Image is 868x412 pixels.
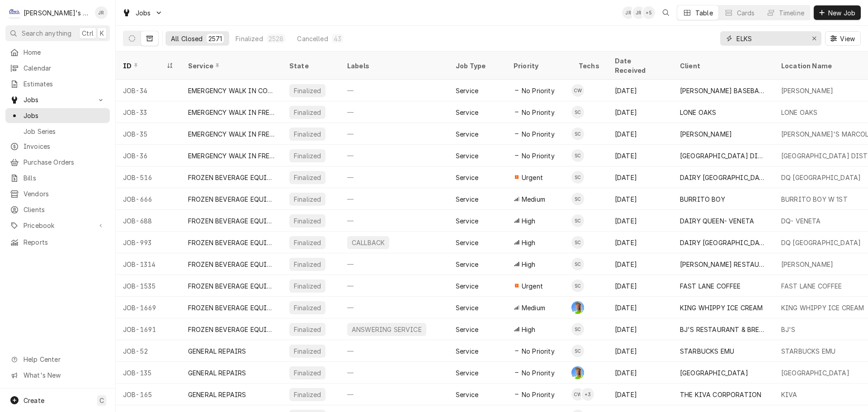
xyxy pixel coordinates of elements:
span: Clients [24,205,105,214]
div: LONE OAKS [680,108,716,117]
div: [DATE] [608,253,673,275]
span: New Job [826,8,857,18]
div: ID [123,61,165,71]
span: K [100,28,104,38]
div: JOB-993 [116,232,181,253]
div: FROZEN BEVERAGE EQUIP REPAIR [188,194,275,204]
span: Urgent [522,173,543,182]
div: SC [571,106,584,118]
div: Clay's Refrigeration's Avatar [8,6,21,19]
div: Service [456,108,478,117]
div: SC [571,171,584,184]
div: Steven Cramer's Avatar [571,345,584,357]
div: 2528 [269,34,284,43]
div: [DATE] [608,145,673,166]
div: [DATE] [608,123,673,145]
div: — [340,188,448,210]
div: JOB-1314 [116,253,181,275]
div: — [340,384,448,405]
div: Date Received [615,56,664,75]
span: Medium [522,303,545,313]
div: Finalized [293,390,322,399]
div: GENERAL REPAIRS [188,368,246,378]
span: Pricebook [24,221,92,230]
div: JOB-516 [116,166,181,188]
div: Service [456,368,478,378]
div: — [340,253,448,275]
div: Client [680,61,765,71]
div: 43 [334,34,341,43]
button: Search anythingCtrlK [5,25,110,41]
div: — [340,210,448,232]
span: Home [24,47,105,57]
button: New Job [814,5,861,20]
div: Service [456,346,478,356]
div: JOB-1535 [116,275,181,297]
span: Urgent [522,281,543,291]
div: FAST LANE COFFEE [680,281,741,291]
span: No Priority [522,346,555,356]
div: Finalized [236,34,263,43]
div: Jeff Rue's Avatar [95,6,108,19]
div: Cameron Ward's Avatar [571,84,584,97]
a: Purchase Orders [5,155,110,170]
div: THE KIVA CORPORATION [680,390,761,399]
div: FROZEN BEVERAGE EQUIP REPAIR [188,281,275,291]
a: Home [5,45,110,60]
div: SC [571,258,584,270]
div: Service [456,303,478,313]
div: Service [456,390,478,399]
div: Cards [737,8,755,18]
a: Go to Jobs [5,92,110,107]
div: Priority [514,61,562,71]
span: What's New [24,370,104,380]
div: [DATE] [608,80,673,101]
div: GA [571,301,584,314]
div: [PERSON_NAME] [781,86,833,95]
div: 2571 [208,34,222,43]
span: Help Center [24,355,104,364]
div: — [340,101,448,123]
div: [DATE] [608,297,673,318]
div: + 3 [581,388,594,401]
div: CW [571,388,584,401]
div: JOB-1669 [116,297,181,318]
div: Finalized [293,86,322,95]
span: Job Series [24,127,105,136]
span: High [522,260,536,269]
div: BJ'S [781,325,796,334]
span: High [522,238,536,247]
div: JR [622,6,635,19]
div: Cancelled [297,34,328,43]
div: Finalized [293,260,322,269]
div: [PERSON_NAME]'s Refrigeration [24,8,90,18]
div: — [340,340,448,362]
div: SC [571,323,584,336]
div: Timeline [779,8,804,18]
div: Service [188,61,273,71]
div: State [289,61,333,71]
a: Go to Help Center [5,352,110,367]
span: Invoices [24,142,105,151]
div: FAST LANE COFFEE [781,281,842,291]
div: Finalized [293,108,322,117]
div: — [340,145,448,166]
div: [PERSON_NAME] [781,260,833,269]
div: DAIRY QUEEN- VENETA [680,216,754,226]
div: Steven Cramer's Avatar [571,214,584,227]
div: JOB-36 [116,145,181,166]
div: GENERAL REPAIRS [188,390,246,399]
div: Finalized [293,129,322,139]
div: STARBUCKS EMU [781,346,835,356]
span: No Priority [522,108,555,117]
div: LONE OAKS [781,108,817,117]
div: Jeff Rue's Avatar [622,6,635,19]
div: GA [571,366,584,379]
a: Job Series [5,124,110,139]
div: + 5 [642,6,655,19]
div: Steven Cramer's Avatar [571,193,584,205]
div: [DATE] [608,362,673,384]
input: Keyword search [736,31,804,46]
div: [PERSON_NAME] RESTAURANT [680,260,767,269]
div: [GEOGRAPHIC_DATA] [680,368,748,378]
